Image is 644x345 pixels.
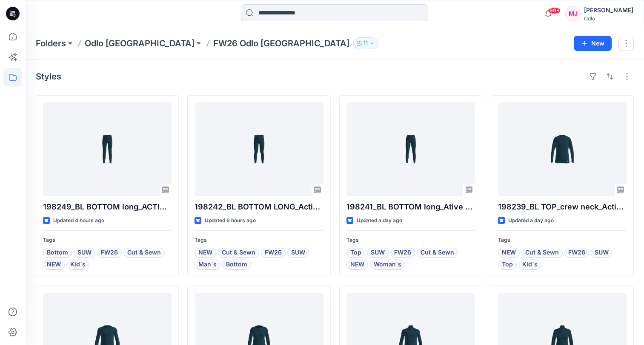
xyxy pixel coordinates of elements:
[47,260,61,270] span: NEW
[127,248,161,258] span: Cut & Sewn
[346,102,475,196] a: 198241_BL BOTTOM long_Ative X-Warm_SMS_3D
[498,201,627,213] p: 198239_BL TOP_crew neck_Active X-Warm Kids_SMS_3D
[265,248,282,258] span: FW26
[205,216,256,225] p: Updated 6 hours ago
[47,248,68,258] span: Bottom
[350,260,364,270] span: NEW
[222,248,255,258] span: Cut & Sewn
[364,39,368,48] p: 11
[565,6,581,21] div: MJ
[53,216,104,225] p: Updated 4 hours ago
[350,248,361,258] span: Top
[198,260,217,270] span: Man`s
[374,260,401,270] span: Woman`s
[198,248,212,258] span: NEW
[421,248,454,258] span: Cut & Sewn
[502,248,516,258] span: NEW
[371,248,385,258] span: SUW
[195,236,323,245] p: Tags
[353,37,378,49] button: 11
[213,37,349,49] p: FW26 Odlo [GEOGRAPHIC_DATA]
[195,102,323,196] a: 198242_BL BOTTOM LONG_Active X-Warm_SMS_3D
[595,248,609,258] span: SUW
[36,37,66,49] a: Folders
[574,36,612,51] button: New
[357,216,402,225] p: Updated a day ago
[226,260,247,270] span: Bottom
[394,248,411,258] span: FW26
[498,102,627,196] a: 198239_BL TOP_crew neck_Active X-Warm Kids_SMS_3D
[346,201,475,213] p: 198241_BL BOTTOM long_Ative X-Warm_SMS_3D
[568,248,585,258] span: FW26
[525,248,559,258] span: Cut & Sewn
[43,201,172,213] p: 198249_BL BOTTOM long_ACTIVE X-Warm Kids_SMS_3D
[346,236,475,245] p: Tags
[291,248,305,258] span: SUW
[195,201,323,213] p: 198242_BL BOTTOM LONG_Active X-Warm_SMS_3D
[522,260,538,270] span: Kid`s
[70,260,86,270] span: Kid`s
[508,216,554,225] p: Updated a day ago
[43,236,172,245] p: Tags
[584,5,633,15] div: [PERSON_NAME]
[498,236,627,245] p: Tags
[584,15,633,22] div: Odlo
[85,37,195,49] a: Odlo [GEOGRAPHIC_DATA]
[43,102,172,196] a: 198249_BL BOTTOM long_ACTIVE X-Warm Kids_SMS_3D
[548,7,561,14] span: 99+
[101,248,118,258] span: FW26
[502,260,513,270] span: Top
[77,248,92,258] span: SUW
[36,71,61,82] h4: Styles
